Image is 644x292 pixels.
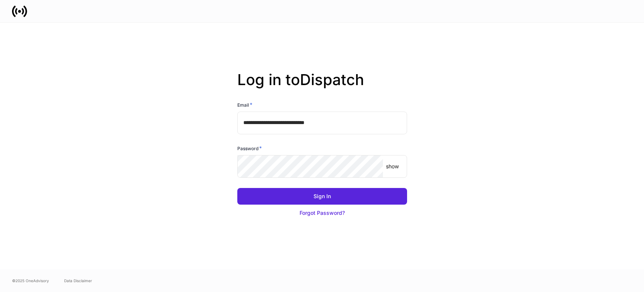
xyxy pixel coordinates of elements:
[237,144,262,152] h6: Password
[314,193,331,200] div: Sign In
[12,278,49,284] span: © 2025 OneAdvisory
[237,101,252,109] h6: Email
[64,278,92,284] a: Data Disclaimer
[386,163,399,170] p: show
[237,205,407,221] button: Forgot Password?
[237,71,407,101] h2: Log in to Dispatch
[237,188,407,205] button: Sign In
[300,209,345,217] div: Forgot Password?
